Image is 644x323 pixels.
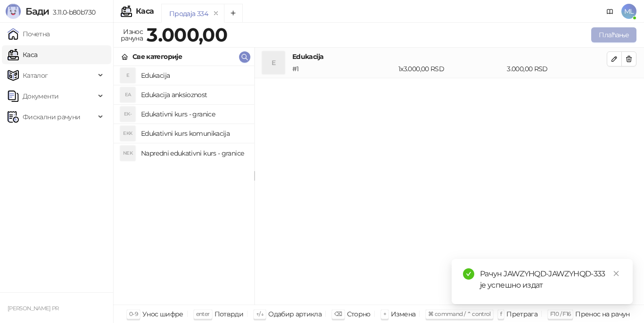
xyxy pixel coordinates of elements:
[8,45,37,64] a: Каса
[196,310,210,317] span: enter
[396,64,505,74] div: 1 x 3.000,00 RSD
[23,87,58,106] span: Документи
[141,126,247,141] h4: Edukativni kurs komunikacija
[8,25,50,43] a: Почетна
[611,268,621,279] a: Close
[603,4,618,19] a: Документација
[292,51,607,62] h4: Edukacija
[8,305,59,312] small: [PERSON_NAME] PR
[210,9,222,17] button: remove
[129,310,138,317] span: 0-9
[391,308,415,320] div: Измена
[215,308,244,320] div: Потврди
[621,4,636,19] span: ML
[268,308,322,320] div: Одабир артикла
[550,310,570,317] span: F10 / F16
[6,4,21,19] img: Logo
[428,310,491,317] span: ⌘ command / ⌃ control
[506,308,537,320] div: Претрага
[347,308,371,320] div: Сторно
[23,108,80,126] span: Фискални рачуни
[224,4,243,23] button: Add tab
[120,68,135,83] div: E
[613,270,619,277] span: close
[480,268,621,291] div: Рачун JAWZYHQD-JAWZYHQD-333 је успешно издат
[120,146,135,161] div: NEK
[136,8,154,15] div: Каса
[591,27,636,42] button: Плаћање
[290,64,396,74] div: # 1
[147,23,227,46] strong: 3.000,00
[256,310,264,317] span: ↑/↓
[142,308,183,320] div: Унос шифре
[262,51,285,74] div: E
[500,310,502,317] span: f
[120,87,135,102] div: EA
[334,310,342,317] span: ⌫
[23,66,48,85] span: Каталог
[463,268,474,280] span: check-circle
[141,87,247,102] h4: Edukacija anksioznost
[141,68,247,83] h4: Edukacija
[383,310,386,317] span: +
[132,51,182,62] div: Све категорије
[25,6,49,17] span: Бади
[49,8,95,17] span: 3.11.0-b80b730
[575,308,629,320] div: Пренос на рачун
[505,64,609,74] div: 3.000,00 RSD
[114,66,254,305] div: grid
[119,25,145,44] div: Износ рачуна
[120,107,135,122] div: EK-
[120,126,135,141] div: EKK
[169,8,208,19] div: Продаја 334
[141,146,247,161] h4: Napredni edukativni kurs - granice
[141,107,247,122] h4: Edukativni kurs - granice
